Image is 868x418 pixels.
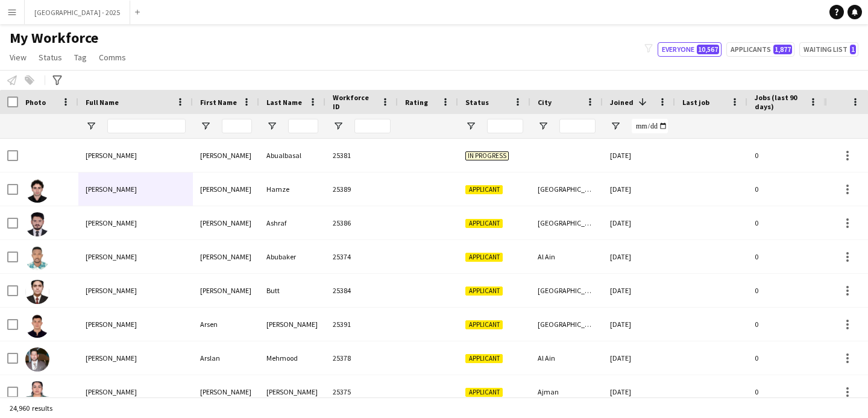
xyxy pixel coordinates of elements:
div: 0 [747,341,826,375]
div: Hamze [259,173,325,206]
span: Last job [682,98,709,107]
span: Status [39,52,62,63]
div: [DATE] [603,274,675,307]
div: [DATE] [603,308,675,341]
div: [PERSON_NAME] [193,139,259,172]
span: Applicant [465,388,503,397]
div: [DATE] [603,375,675,408]
div: Ashraf [259,206,325,239]
button: Everyone10,567 [658,42,722,57]
span: [PERSON_NAME] [86,252,137,261]
div: 25374 [325,240,398,273]
span: Tag [74,52,87,63]
div: 0 [747,173,826,206]
a: View [5,49,31,65]
span: Applicant [465,219,503,228]
div: [PERSON_NAME] [193,240,259,273]
button: Open Filter Menu [465,121,476,131]
span: [PERSON_NAME] [86,151,137,160]
div: 0 [747,206,826,239]
div: [PERSON_NAME] [193,274,259,307]
button: Open Filter Menu [333,121,344,131]
span: Comms [99,52,126,63]
span: Applicant [465,185,503,194]
button: Applicants1,877 [726,42,794,57]
div: [GEOGRAPHIC_DATA] [530,173,603,206]
div: [DATE] [603,173,675,206]
div: [GEOGRAPHIC_DATA] [530,206,603,239]
div: 0 [747,240,826,273]
span: Applicant [465,354,503,363]
span: Status [465,98,489,107]
input: Workforce ID Filter Input [354,119,391,133]
div: 0 [747,274,826,307]
img: Arsen Abdraimov [25,314,49,338]
div: Arsen [193,308,259,341]
div: Mehmood [259,341,325,375]
span: Jobs (last 90 days) [755,93,804,111]
a: Status [34,49,67,65]
button: Open Filter Menu [266,121,277,131]
div: [DATE] [603,341,675,375]
span: My Workforce [10,29,98,47]
img: Arslan Mehmood [25,347,49,372]
span: [PERSON_NAME] [86,185,137,194]
span: 1 [850,45,856,54]
div: 0 [747,139,826,172]
div: 25381 [325,139,398,172]
input: Full Name Filter Input [107,119,186,133]
div: [DATE] [603,206,675,239]
div: Butt [259,274,325,307]
span: Full Name [86,98,119,107]
span: Last Name [266,98,302,107]
div: 25378 [325,341,398,375]
div: [GEOGRAPHIC_DATA] [530,308,603,341]
div: 25386 [325,206,398,239]
div: 0 [747,375,826,408]
div: 0 [747,308,826,341]
div: Al Ain [530,341,603,375]
button: Waiting list1 [799,42,858,57]
span: [PERSON_NAME] [86,353,137,363]
img: Arunima Kumar [25,381,49,405]
div: 25384 [325,274,398,307]
div: [PERSON_NAME] [193,173,259,206]
app-action-btn: Advanced filters [50,73,64,87]
span: Rating [405,98,428,107]
div: [DATE] [603,139,675,172]
span: [PERSON_NAME] [86,286,137,295]
span: Photo [25,98,46,107]
div: [GEOGRAPHIC_DATA] [530,274,603,307]
img: Adam Hamze [25,179,49,203]
span: Applicant [465,253,503,262]
div: 25389 [325,173,398,206]
button: Open Filter Menu [86,121,96,131]
div: [PERSON_NAME] [259,375,325,408]
img: Ali Butt [25,280,49,304]
span: Joined [610,98,634,107]
span: [PERSON_NAME] [86,387,137,396]
div: Al Ain [530,240,603,273]
div: [PERSON_NAME] [193,375,259,408]
div: Abubaker [259,240,325,273]
div: [PERSON_NAME] [193,206,259,239]
button: Open Filter Menu [610,121,621,131]
span: View [10,52,27,63]
span: Applicant [465,287,503,296]
img: Ahamad Ashraf [25,212,49,236]
div: Abualbasal [259,139,325,172]
div: [PERSON_NAME] [259,308,325,341]
div: 25375 [325,375,398,408]
button: Open Filter Menu [200,121,211,131]
span: 10,567 [697,45,719,54]
img: Ahmed Abubaker [25,246,49,270]
a: Comms [94,49,131,65]
input: City Filter Input [559,119,596,133]
span: Workforce ID [333,93,376,111]
span: City [538,98,552,107]
span: [PERSON_NAME] [86,218,137,227]
div: [DATE] [603,240,675,273]
input: First Name Filter Input [222,119,252,133]
a: Tag [69,49,92,65]
input: Last Name Filter Input [288,119,318,133]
